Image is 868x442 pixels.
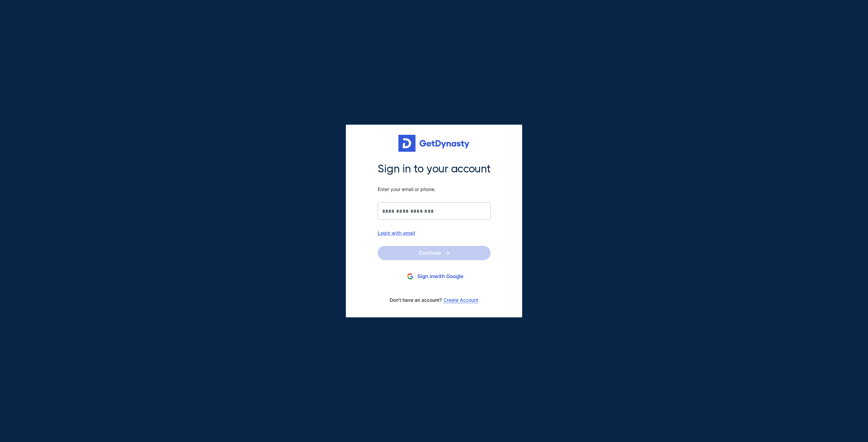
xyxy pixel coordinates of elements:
[443,297,478,303] a: Create Account
[378,162,491,176] span: Sign in to your account
[378,270,491,283] button: Sign inwith Google
[378,186,491,192] span: Enter your email or phone.
[378,230,491,236] div: Login with email
[398,135,470,152] img: Get started for free with Dynasty Trust Company
[378,293,491,307] div: Don’t have an account?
